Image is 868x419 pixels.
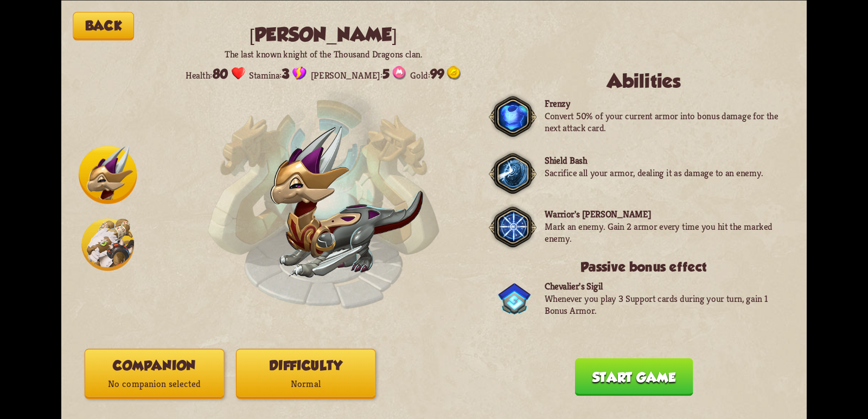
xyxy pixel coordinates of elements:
img: Barbarian_Dragon_Icon.png [81,218,134,271]
img: ChevalierSigil.png [498,283,531,314]
span: 80 [213,66,228,81]
button: Start game [575,358,693,396]
h3: Passive bonus effect [498,259,789,274]
p: Whenever you play 3 Support cards during your turn, gain 1 Bonus Armor. [545,292,789,317]
div: Stamina: [249,66,307,81]
img: Chevalier_Dragon.png [270,126,423,280]
p: Convert 50% of your current armor into bonus damage for the next attack card. [545,109,789,134]
h2: Abilities [498,70,789,92]
div: Gold: [410,66,461,81]
img: Chevalier_Dragon_Icon.png [79,145,137,203]
p: No companion selected [85,375,224,393]
p: The last known knight of the Thousand Dragons clan. [183,48,463,60]
p: Sacrifice all your armor, dealing it as damage to an enemy. [545,166,763,179]
span: 5 [382,66,390,81]
img: Chevalier_Dragon.png [271,127,422,279]
img: Dark_Frame.png [489,149,537,198]
div: [PERSON_NAME]: [311,66,406,81]
p: Mark an enemy. Gain 2 armor every time you hit the marked enemy. [545,220,789,244]
p: Warrior's [PERSON_NAME] [545,208,789,220]
img: Heart.png [231,66,245,80]
img: Stamina_Icon.png [292,66,307,80]
button: DifficultyNormal [236,349,376,398]
span: 3 [282,66,289,81]
img: Dark_Frame.png [489,203,537,252]
p: Chevalier's Sigil [545,280,789,292]
h2: [PERSON_NAME] [183,23,463,45]
img: Mana_Points.png [392,66,406,80]
img: Enchantment_Altar.png [207,81,439,314]
p: Normal [237,375,375,393]
span: 99 [430,66,444,81]
img: Gold.png [447,66,461,80]
img: Dark_Frame.png [489,92,537,141]
p: Frenzy [545,97,789,109]
button: Back [73,11,134,40]
p: Shield Bash [545,154,763,167]
div: Health: [186,66,245,81]
button: CompanionNo companion selected [85,349,225,398]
